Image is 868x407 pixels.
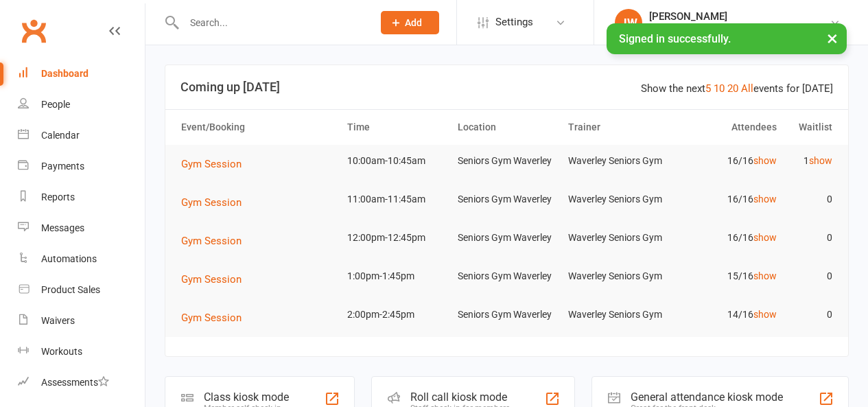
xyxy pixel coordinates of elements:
div: Roll call kiosk mode [410,391,510,404]
a: Product Sales [18,275,145,305]
div: [PERSON_NAME] [649,10,830,23]
button: Gym Session [181,271,251,288]
span: Gym Session [181,196,242,209]
th: Time [341,110,451,145]
a: show [753,309,777,320]
th: Event/Booking [175,110,341,145]
td: 12:00pm-12:45pm [341,222,451,254]
div: Product Sales [41,284,100,295]
div: Uniting Seniors Gym [GEOGRAPHIC_DATA] [649,23,830,35]
div: Messages [41,222,84,233]
div: Show the next events for [DATE] [641,80,833,97]
td: Seniors Gym Waverley [451,299,562,331]
div: Class kiosk mode [204,391,289,404]
a: Assessments [18,367,145,398]
td: 0 [783,299,838,331]
div: Dashboard [41,68,89,79]
td: Seniors Gym Waverley [451,260,562,292]
div: Automations [41,253,97,264]
th: Attendees [672,110,783,145]
a: 20 [727,82,738,95]
td: 0 [783,222,838,254]
a: Automations [18,244,145,275]
input: Search... [180,13,363,32]
div: General attendance kiosk mode [631,391,783,404]
span: Signed in successfully. [619,32,731,45]
button: Gym Session [181,156,251,172]
button: Gym Session [181,194,251,211]
a: show [753,232,777,243]
td: 16/16 [672,145,783,177]
td: Seniors Gym Waverley [451,145,562,177]
button: Gym Session [181,233,251,249]
th: Waitlist [783,110,838,145]
td: 0 [783,183,838,216]
div: Waivers [41,315,75,326]
span: Add [405,17,422,28]
td: Waverley Seniors Gym [562,145,672,177]
a: show [809,155,832,166]
h3: Coming up [DATE] [180,80,833,94]
td: Waverley Seniors Gym [562,183,672,216]
a: Messages [18,213,145,244]
div: People [41,99,70,110]
td: 1 [783,145,838,177]
td: 11:00am-11:45am [341,183,451,216]
div: Calendar [41,130,80,141]
a: Clubworx [16,14,51,48]
td: 15/16 [672,260,783,292]
span: Gym Session [181,235,242,247]
span: Settings [495,7,533,38]
a: show [753,155,777,166]
button: × [820,23,845,53]
a: Payments [18,151,145,182]
span: Gym Session [181,312,242,324]
a: 10 [714,82,725,95]
a: People [18,89,145,120]
div: Workouts [41,346,82,357]
button: Gym Session [181,310,251,326]
a: show [753,194,777,205]
td: Waverley Seniors Gym [562,260,672,292]
td: 1:00pm-1:45pm [341,260,451,292]
span: Gym Session [181,273,242,286]
a: Waivers [18,305,145,336]
button: Add [381,11,439,34]
td: Seniors Gym Waverley [451,222,562,254]
a: Reports [18,182,145,213]
div: Reports [41,191,75,202]
a: Workouts [18,336,145,367]
span: Gym Session [181,158,242,170]
td: 14/16 [672,299,783,331]
a: 5 [705,82,711,95]
a: Dashboard [18,58,145,89]
div: JW [615,9,642,36]
a: show [753,270,777,281]
td: 2:00pm-2:45pm [341,299,451,331]
td: 10:00am-10:45am [341,145,451,177]
a: Calendar [18,120,145,151]
a: All [741,82,753,95]
td: Waverley Seniors Gym [562,222,672,254]
td: 0 [783,260,838,292]
th: Location [451,110,562,145]
td: Seniors Gym Waverley [451,183,562,216]
td: 16/16 [672,183,783,216]
th: Trainer [562,110,672,145]
td: 16/16 [672,222,783,254]
div: Payments [41,161,84,172]
div: Assessments [41,377,109,388]
td: Waverley Seniors Gym [562,299,672,331]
